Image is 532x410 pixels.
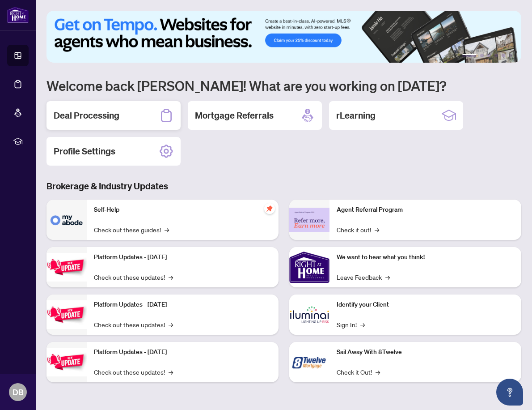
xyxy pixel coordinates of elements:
a: Check it Out!→ [337,367,380,377]
button: 2 [480,54,484,57]
h2: Deal Processing [54,109,119,122]
button: 1 [462,54,477,57]
p: Agent Referral Program [337,205,514,215]
p: Sail Away With 8Twelve [337,347,514,357]
img: We want to hear what you think! [289,247,329,287]
a: Check out these updates!→ [94,272,173,282]
button: 5 [502,54,505,57]
h2: rLearning [336,109,376,122]
span: DB [13,386,24,398]
p: Platform Updates - [DATE] [94,252,271,262]
h1: Welcome back [PERSON_NAME]! What are you working on [DATE]? [46,77,521,94]
a: Sign In!→ [337,320,365,329]
img: Sail Away With 8Twelve [289,342,329,382]
a: Check out these updates!→ [94,320,173,329]
h2: Profile Settings [54,145,115,158]
img: Slide 0 [46,11,521,63]
p: We want to hear what you think! [337,252,514,262]
span: → [169,367,173,377]
p: Self-Help [94,205,271,215]
img: Identify your Client [289,295,329,335]
img: Agent Referral Program [289,208,329,232]
span: → [375,225,379,235]
span: → [169,320,173,329]
button: 6 [509,54,512,57]
img: Self-Help [46,200,87,240]
p: Platform Updates - [DATE] [94,300,271,310]
a: Leave Feedback→ [337,272,390,282]
img: Platform Updates - June 23, 2025 [46,348,87,376]
h2: Mortgage Referrals [195,109,274,122]
img: logo [7,7,29,23]
span: → [385,272,390,282]
p: Identify your Client [337,300,514,310]
a: Check out these updates!→ [94,367,173,377]
h3: Brokerage & Industry Updates [46,180,521,192]
span: → [169,272,173,282]
img: Platform Updates - July 21, 2025 [46,253,87,281]
button: 4 [494,54,498,57]
button: Open asap [496,379,523,406]
span: → [360,320,365,329]
a: Check out these guides!→ [94,225,169,235]
a: Check it out!→ [337,225,379,235]
p: Platform Updates - [DATE] [94,347,271,357]
button: 3 [487,54,491,57]
img: Platform Updates - July 8, 2025 [46,300,87,329]
span: pushpin [264,203,275,214]
span: → [376,367,380,377]
span: → [165,225,169,235]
